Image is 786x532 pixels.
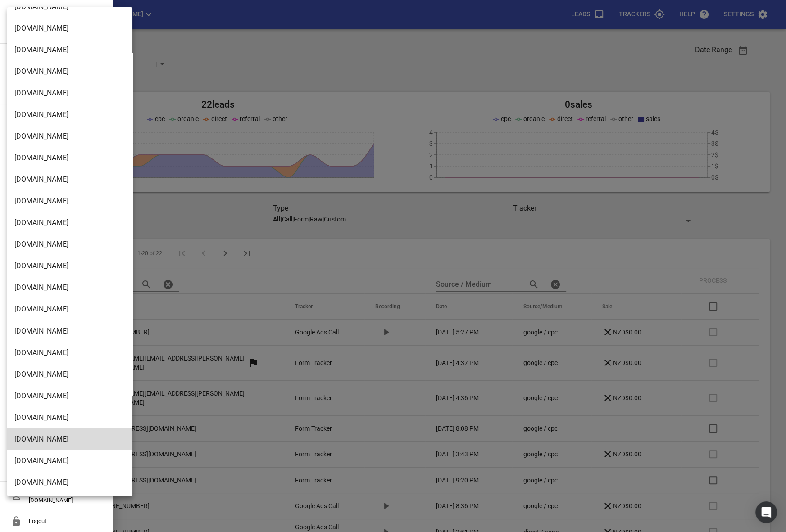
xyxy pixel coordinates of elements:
li: [DOMAIN_NAME] [7,450,132,471]
li: [DOMAIN_NAME] [7,428,132,450]
li: [DOMAIN_NAME] [7,385,132,406]
div: Open Intercom Messenger [755,501,777,523]
li: [DOMAIN_NAME] [7,169,132,190]
li: [DOMAIN_NAME] [7,212,132,234]
li: [DOMAIN_NAME] [7,147,132,169]
li: [DOMAIN_NAME] [7,471,132,493]
li: [DOMAIN_NAME] [7,406,132,428]
li: [DOMAIN_NAME] [7,342,132,363]
li: [DOMAIN_NAME] [7,363,132,385]
li: [DOMAIN_NAME] [7,61,132,82]
li: [DOMAIN_NAME] [7,82,132,104]
li: [DOMAIN_NAME] [7,126,132,147]
li: [DOMAIN_NAME] [7,190,132,212]
li: [DOMAIN_NAME] [7,255,132,277]
li: [DOMAIN_NAME] [7,320,132,342]
li: [DOMAIN_NAME] [7,277,132,298]
li: [DOMAIN_NAME] [7,104,132,126]
li: [DOMAIN_NAME] [7,39,132,61]
li: [DOMAIN_NAME] [7,298,132,320]
li: [DOMAIN_NAME] [7,234,132,255]
li: [DOMAIN_NAME] [7,18,132,39]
